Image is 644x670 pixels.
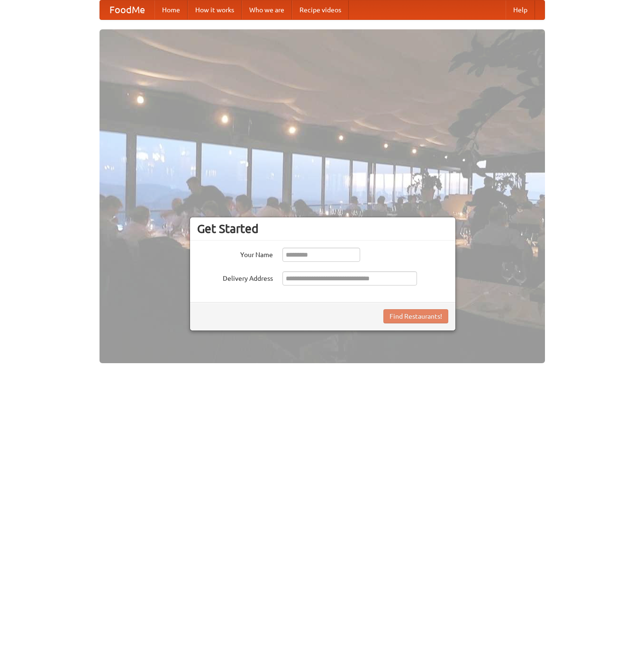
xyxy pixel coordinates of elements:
[100,0,154,19] a: FoodMe
[242,0,292,19] a: Who we are
[506,0,535,19] a: Help
[154,0,188,19] a: Home
[197,271,273,283] label: Delivery Address
[188,0,242,19] a: How it works
[383,309,448,323] button: Find Restaurants!
[197,248,273,259] label: Your Name
[197,222,448,236] h3: Get Started
[292,0,349,19] a: Recipe videos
